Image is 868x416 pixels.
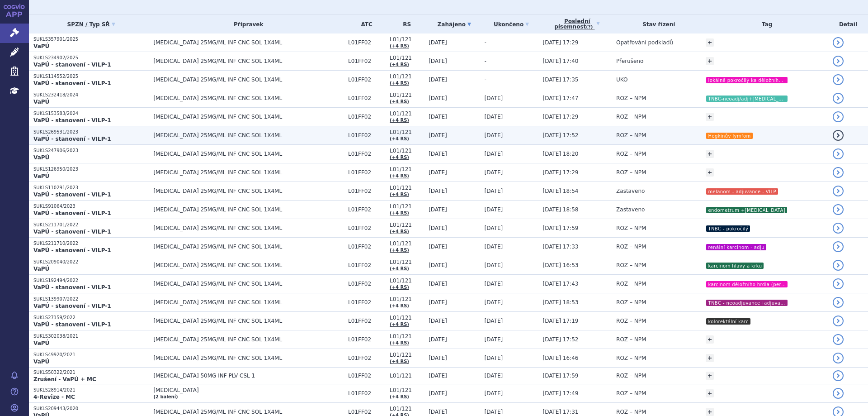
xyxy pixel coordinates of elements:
[616,169,646,176] span: ROZ – NPM
[348,169,385,176] span: L01FF02
[542,132,578,139] span: [DATE] 17:52
[616,188,645,194] span: Zastaveno
[616,262,646,268] span: ROZ – NPM
[390,229,409,234] a: (+4 RS)
[833,93,844,104] a: detail
[616,58,643,64] span: Přerušeno
[706,57,714,65] a: +
[485,169,503,176] span: [DATE]
[33,352,149,358] p: SUKLS49920/2021
[429,225,447,231] span: [DATE]
[33,277,149,284] p: SUKLS192494/2022
[701,15,828,33] th: Tag
[33,247,111,253] strong: VaPÚ - stanovení - VILP-1
[348,373,385,379] span: L01FF02
[485,244,503,250] span: [DATE]
[153,151,344,157] span: [MEDICAL_DATA] 25MG/ML INF CNC SOL 1X4ML
[390,210,409,215] a: (+4 RS)
[429,77,447,83] span: [DATE]
[33,166,149,172] p: SUKLS126950/2023
[33,203,149,210] p: SUKLS91064/2023
[390,373,424,379] span: L01/121
[33,73,149,80] p: SUKLS114552/2025
[33,43,49,49] strong: VaPÚ
[390,92,424,98] span: L01/121
[542,15,612,33] a: Poslednípísemnost(?)
[385,15,424,33] th: RS
[616,318,646,324] span: ROZ – NPM
[33,259,149,265] p: SUKLS209040/2022
[485,336,503,343] span: [DATE]
[833,241,844,252] a: detail
[485,206,503,213] span: [DATE]
[833,334,844,345] a: detail
[429,373,447,379] span: [DATE]
[706,188,778,195] i: melanom - adjuvance - VILP
[33,376,96,383] strong: Zrušení - VaPÚ + MC
[833,388,844,399] a: detail
[542,281,578,287] span: [DATE] 17:43
[833,186,844,196] a: detail
[390,192,409,197] a: (+4 RS)
[348,355,385,361] span: L01FF02
[348,225,385,231] span: L01FF02
[348,188,385,194] span: L01FF02
[390,333,424,339] span: L01/121
[33,185,149,191] p: SUKLS110291/2023
[429,355,447,361] span: [DATE]
[33,210,111,216] strong: VaPÚ - stanovení - VILP-1
[706,263,764,269] i: karcinom hlavy a krku
[348,132,385,139] span: L01FF02
[390,118,409,123] a: (+4 RS)
[542,77,578,83] span: [DATE] 17:35
[706,133,752,139] i: Hogkinův lymfom
[33,36,149,43] p: SUKLS357901/2025
[542,355,578,361] span: [DATE] 16:46
[485,225,503,231] span: [DATE]
[485,151,503,157] span: [DATE]
[616,206,645,213] span: Zastaveno
[706,335,714,344] a: +
[429,188,447,194] span: [DATE]
[390,394,409,399] a: (+4 RS)
[33,303,111,309] strong: VaPÚ - stanovení - VILP-1
[833,370,844,381] a: detail
[390,387,424,393] span: L01/121
[429,390,447,397] span: [DATE]
[616,114,646,120] span: ROZ – NPM
[33,18,149,31] a: SPZN / Typ SŘ
[485,188,503,194] span: [DATE]
[348,58,385,64] span: L01FF02
[348,95,385,101] span: L01FF02
[616,77,627,83] span: UKO
[429,409,447,415] span: [DATE]
[616,151,646,157] span: ROZ – NPM
[542,39,578,46] span: [DATE] 17:29
[390,240,424,247] span: L01/121
[33,117,111,124] strong: VaPÚ - stanovení - VILP-1
[706,150,714,158] a: +
[833,148,844,159] a: detail
[542,262,578,268] span: [DATE] 16:53
[33,315,149,321] p: SUKLS27159/2022
[485,318,503,324] span: [DATE]
[542,299,578,306] span: [DATE] 18:53
[153,262,344,268] span: [MEDICAL_DATA] 25MG/ML INF CNC SOL 1X4ML
[153,409,344,415] span: [MEDICAL_DATA] 25MG/ML INF CNC SOL 1X4ML
[348,281,385,287] span: L01FF02
[33,359,49,365] strong: VaPÚ
[390,155,409,160] a: (+4 RS)
[616,225,646,231] span: ROZ – NPM
[348,299,385,306] span: L01FF02
[153,39,344,46] span: [MEDICAL_DATA] 25MG/ML INF CNC SOL 1X4ML
[485,95,503,101] span: [DATE]
[390,315,424,321] span: L01/121
[390,99,409,104] a: (+4 RS)
[390,36,424,43] span: L01/121
[390,129,424,135] span: L01/121
[153,169,344,176] span: [MEDICAL_DATA] 25MG/ML INF CNC SOL 1X4ML
[706,354,714,362] a: +
[153,58,344,64] span: [MEDICAL_DATA] 25MG/ML INF CNC SOL 1X4ML
[390,43,409,48] a: (+4 RS)
[706,300,788,306] i: TNBC - neoadjuvance+adjuvance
